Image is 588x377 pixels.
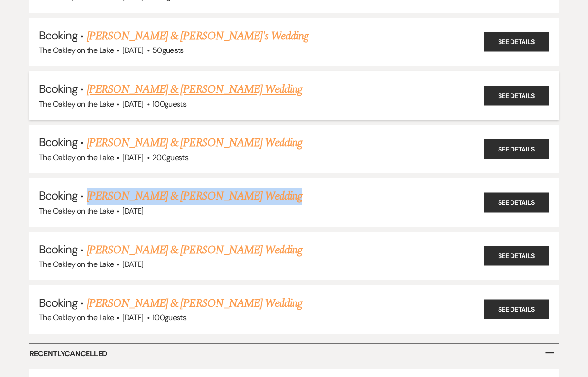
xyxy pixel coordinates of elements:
a: See Details [484,32,549,52]
a: [PERSON_NAME] & [PERSON_NAME] Wedding [87,295,302,312]
span: The Oakley on the Lake [39,45,114,55]
span: Booking [39,135,77,150]
span: [DATE] [122,313,143,323]
span: [DATE] [122,206,143,216]
span: The Oakley on the Lake [39,259,114,269]
span: The Oakley on the Lake [39,206,114,216]
a: See Details [484,86,549,105]
a: [PERSON_NAME] & [PERSON_NAME]'s Wedding [87,27,309,45]
span: 100 guests [153,99,186,109]
a: [PERSON_NAME] & [PERSON_NAME] Wedding [87,188,302,205]
span: The Oakley on the Lake [39,313,114,323]
span: [DATE] [122,99,143,109]
a: See Details [484,246,549,266]
a: See Details [484,300,549,319]
h6: Recently Cancelled [29,344,559,364]
span: 200 guests [153,152,188,163]
span: [DATE] [122,152,143,163]
span: Booking [39,28,77,43]
a: [PERSON_NAME] & [PERSON_NAME] Wedding [87,81,302,98]
span: – [544,341,555,363]
span: Booking [39,188,77,203]
span: The Oakley on the Lake [39,99,114,109]
span: Booking [39,81,77,96]
a: [PERSON_NAME] & [PERSON_NAME] Wedding [87,241,302,259]
a: See Details [484,139,549,159]
span: 100 guests [153,313,186,323]
span: [DATE] [122,259,143,269]
a: See Details [484,193,549,213]
span: [DATE] [122,45,143,55]
span: Booking [39,295,77,310]
span: Booking [39,242,77,257]
span: The Oakley on the Lake [39,152,114,163]
a: [PERSON_NAME] & [PERSON_NAME] Wedding [87,134,302,151]
span: 50 guests [153,45,184,55]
